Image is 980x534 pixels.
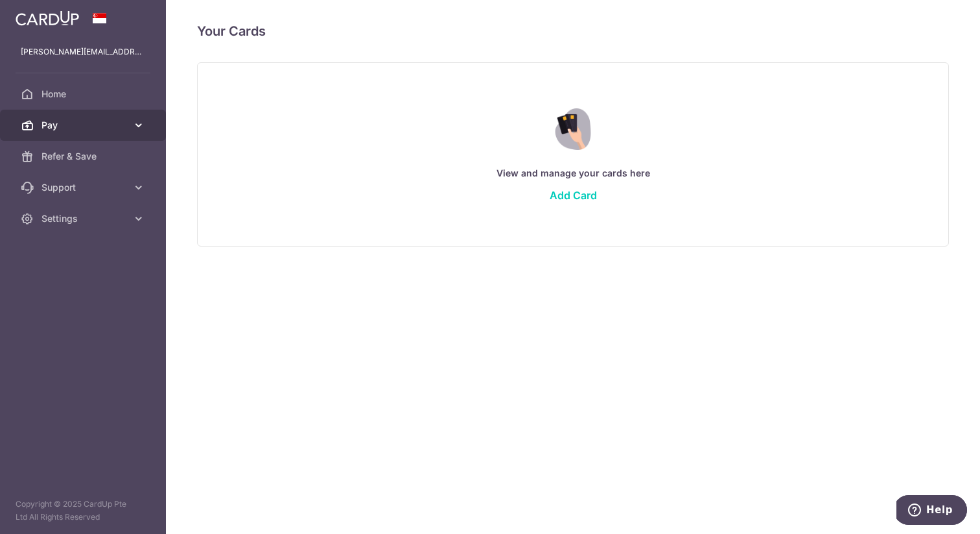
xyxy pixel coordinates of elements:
[41,88,127,101] span: Home
[896,495,967,528] iframe: Opens a widget where you can find more information
[30,9,56,21] span: Help
[16,10,79,26] img: CardUp
[545,108,600,150] img: Credit Card
[41,119,127,132] span: Pay
[21,45,145,58] p: [PERSON_NAME][EMAIL_ADDRESS][DOMAIN_NAME]
[41,150,127,163] span: Refer & Save
[197,21,266,42] h4: Your Cards
[41,212,127,225] span: Settings
[41,181,127,194] span: Support
[224,165,922,181] p: View and manage your cards here
[550,189,597,202] a: Add Card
